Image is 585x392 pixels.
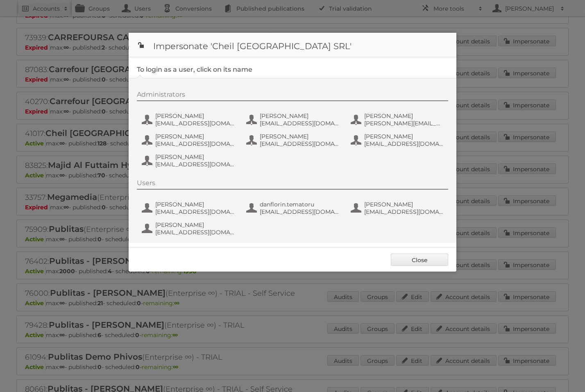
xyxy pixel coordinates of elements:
[137,179,448,190] div: Users
[245,132,342,148] button: [PERSON_NAME] [EMAIL_ADDRESS][DOMAIN_NAME]
[155,112,235,120] span: [PERSON_NAME]
[155,221,235,229] span: [PERSON_NAME]
[364,120,444,127] span: [PERSON_NAME][EMAIL_ADDRESS][DOMAIN_NAME]
[364,208,444,215] span: [EMAIL_ADDRESS][DOMAIN_NAME]
[260,120,339,127] span: [EMAIL_ADDRESS][DOMAIN_NAME]
[155,153,235,161] span: [PERSON_NAME]
[364,112,444,120] span: [PERSON_NAME]
[245,200,342,216] button: danflorin.tematoru [EMAIL_ADDRESS][DOMAIN_NAME]
[137,91,448,101] div: Administrators
[260,140,339,147] span: [EMAIL_ADDRESS][DOMAIN_NAME]
[350,132,446,148] button: [PERSON_NAME] [EMAIL_ADDRESS][DOMAIN_NAME]
[350,200,446,216] button: [PERSON_NAME] [EMAIL_ADDRESS][DOMAIN_NAME]
[141,220,237,237] button: [PERSON_NAME] [EMAIL_ADDRESS][DOMAIN_NAME]
[155,229,235,236] span: [EMAIL_ADDRESS][DOMAIN_NAME]
[141,111,237,128] button: [PERSON_NAME] [EMAIL_ADDRESS][DOMAIN_NAME]
[155,133,235,140] span: [PERSON_NAME]
[155,120,235,127] span: [EMAIL_ADDRESS][DOMAIN_NAME]
[155,140,235,147] span: [EMAIL_ADDRESS][DOMAIN_NAME]
[364,140,444,147] span: [EMAIL_ADDRESS][DOMAIN_NAME]
[141,200,237,216] button: [PERSON_NAME] [EMAIL_ADDRESS][DOMAIN_NAME]
[260,208,339,215] span: [EMAIL_ADDRESS][DOMAIN_NAME]
[364,201,444,208] span: [PERSON_NAME]
[260,112,339,120] span: [PERSON_NAME]
[260,201,339,208] span: danflorin.tematoru
[245,111,342,128] button: [PERSON_NAME] [EMAIL_ADDRESS][DOMAIN_NAME]
[137,66,252,73] legend: To login as a user, click on its name
[129,33,456,57] h1: Impersonate 'Cheil [GEOGRAPHIC_DATA] SRL'
[155,161,235,168] span: [EMAIL_ADDRESS][DOMAIN_NAME]
[141,152,237,169] button: [PERSON_NAME] [EMAIL_ADDRESS][DOMAIN_NAME]
[141,132,237,148] button: [PERSON_NAME] [EMAIL_ADDRESS][DOMAIN_NAME]
[350,111,446,128] button: [PERSON_NAME] [PERSON_NAME][EMAIL_ADDRESS][DOMAIN_NAME]
[155,201,235,208] span: [PERSON_NAME]
[260,133,339,140] span: [PERSON_NAME]
[391,254,448,266] a: Close
[364,133,444,140] span: [PERSON_NAME]
[155,208,235,215] span: [EMAIL_ADDRESS][DOMAIN_NAME]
